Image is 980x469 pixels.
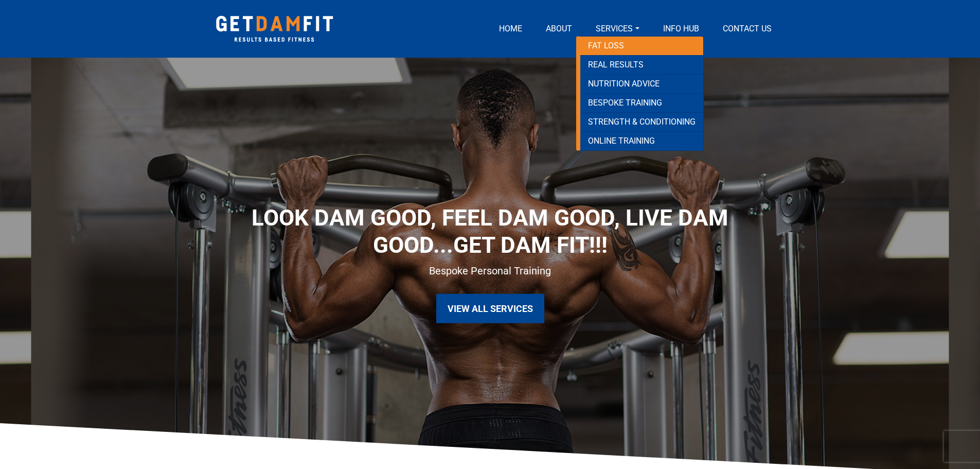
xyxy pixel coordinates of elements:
[659,23,703,35] a: Info Hub
[580,94,703,113] a: Bespoke Training
[243,204,737,259] h1: Look DAM Good, Feel Dam Good, Live DAM Good...GET DAM FIT!!!
[592,23,643,35] a: Services
[719,23,776,35] a: Contact us
[243,263,737,279] p: Bespoke Personal Training
[580,75,703,94] a: Nutrition Advice
[580,132,703,150] a: Online training
[580,113,703,132] a: Strength & Conditioning
[542,23,576,35] a: About
[580,37,703,56] a: Fat loss
[495,23,526,35] a: Home
[436,294,544,323] a: View All Services
[580,56,703,75] a: REAL RESULTS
